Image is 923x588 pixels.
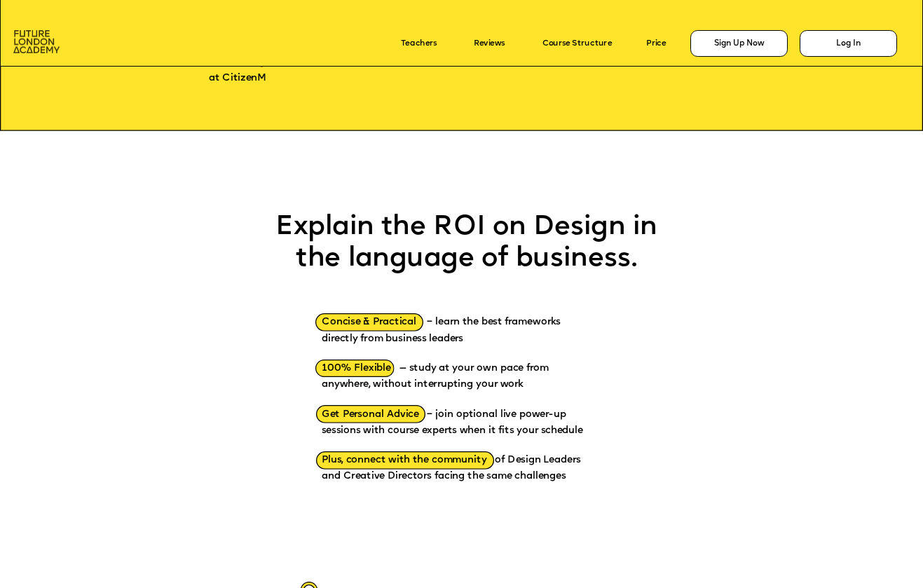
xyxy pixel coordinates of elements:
[209,57,309,83] span: Chief Design Officer at CitizenM
[13,30,60,53] img: image-aac980e9-41de-4c2d-a048-f29dd30a0068.png
[267,212,665,275] p: Explain the ROI on Design in the language of business.
[542,39,612,48] a: Course Structure
[322,410,583,436] span: Get Personal Advice – join optional live power-up sessions with course experts when it fits your ...
[322,364,552,390] span: 100% Flexible — study at your own pace from anywhere, without interrupting your work
[401,39,437,48] a: Teachers
[474,39,505,48] a: Reviews
[322,456,583,481] span: Plus, connect with the community of Design Leaders and Creative Directors facing the same challenges
[322,318,563,344] span: Concise & Practical – learn the best frameworks directly from business leaders
[646,39,666,48] a: Price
